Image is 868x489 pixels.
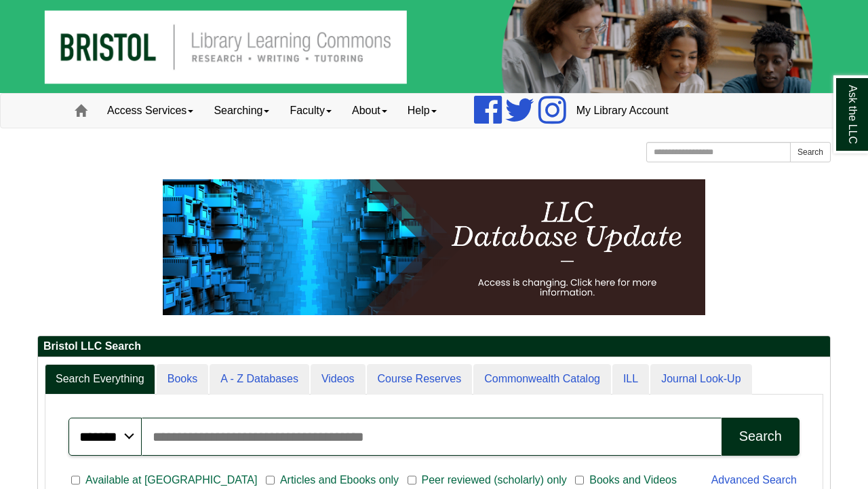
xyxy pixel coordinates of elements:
[790,142,831,162] button: Search
[397,94,447,128] a: Help
[203,94,279,128] a: Searching
[80,472,262,488] span: Available at [GEOGRAPHIC_DATA]
[584,472,682,488] span: Books and Videos
[367,364,473,395] a: Course Reserves
[566,94,679,128] a: My Library Account
[311,364,366,395] a: Videos
[650,364,751,395] a: Journal Look-Up
[71,474,80,486] input: Available at [GEOGRAPHIC_DATA]
[45,364,155,395] a: Search Everything
[575,474,584,486] input: Books and Videos
[473,364,611,395] a: Commonwealth Catalog
[416,472,572,488] span: Peer reviewed (scholarly) only
[163,179,705,315] img: HTML tutorial
[408,474,416,486] input: Peer reviewed (scholarly) only
[739,429,782,444] div: Search
[279,94,342,128] a: Faculty
[275,472,404,488] span: Articles and Ebooks only
[157,364,208,395] a: Books
[711,474,797,486] a: Advanced Search
[342,94,397,128] a: About
[97,94,203,128] a: Access Services
[38,336,830,357] h2: Bristol LLC Search
[210,364,309,395] a: A - Z Databases
[266,474,275,486] input: Articles and Ebooks only
[722,418,800,456] button: Search
[612,364,649,395] a: ILL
